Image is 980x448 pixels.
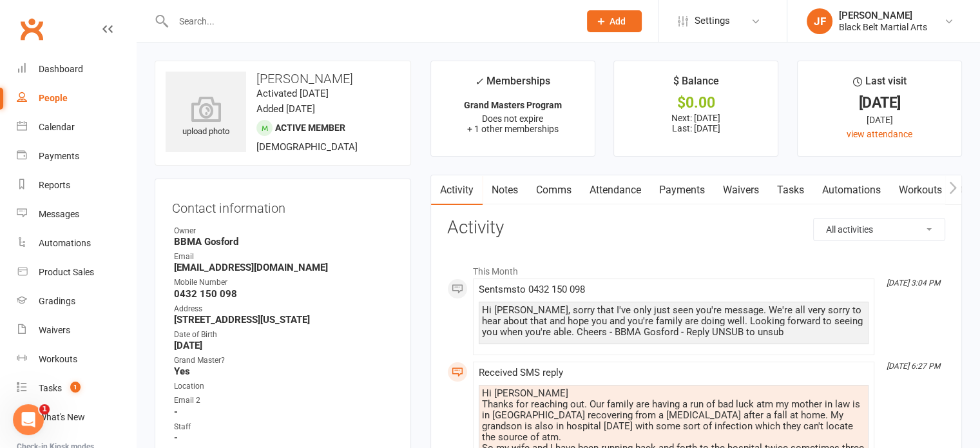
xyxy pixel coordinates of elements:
[174,380,394,393] div: Location
[39,64,83,74] div: Dashboard
[166,72,400,86] h3: [PERSON_NAME]
[39,296,75,306] div: Gradings
[39,383,62,393] div: Tasks
[17,229,136,258] a: Automations
[70,382,81,393] span: 1
[39,412,85,422] div: What's New
[169,12,570,30] input: Search...
[17,345,136,374] a: Workouts
[447,258,945,278] li: This Month
[887,278,940,287] i: [DATE] 3:04 PM
[839,21,927,33] div: Black Belt Martial Arts
[174,262,394,273] strong: [EMAIL_ADDRESS][DOMAIN_NAME]
[610,16,626,26] span: Add
[39,151,79,161] div: Payments
[887,362,940,371] i: [DATE] 6:27 PM
[809,96,950,110] div: [DATE]
[17,374,136,403] a: Tasks 1
[479,284,585,295] span: Sent sms to 0432 150 098
[447,218,945,238] h3: Activity
[174,406,394,418] strong: -
[174,251,394,263] div: Email
[17,171,136,200] a: Reports
[587,10,642,32] button: Add
[17,84,136,113] a: People
[39,354,77,364] div: Workouts
[695,6,730,35] span: Settings
[714,175,768,205] a: Waivers
[581,175,650,205] a: Attendance
[39,267,94,277] div: Product Sales
[174,225,394,237] div: Owner
[17,55,136,84] a: Dashboard
[483,175,527,205] a: Notes
[174,340,394,351] strong: [DATE]
[673,73,719,96] div: $ Balance
[809,113,950,127] div: [DATE]
[39,180,70,190] div: Reports
[17,316,136,345] a: Waivers
[853,73,907,96] div: Last visit
[256,141,358,153] span: [DEMOGRAPHIC_DATA]
[17,258,136,287] a: Product Sales
[174,421,394,433] div: Staff
[174,288,394,300] strong: 0432 150 098
[17,142,136,171] a: Payments
[431,175,483,205] a: Activity
[174,329,394,341] div: Date of Birth
[39,404,50,414] span: 1
[847,129,912,139] a: view attendance
[17,287,136,316] a: Gradings
[174,303,394,315] div: Address
[650,175,714,205] a: Payments
[174,277,394,289] div: Mobile Number
[15,13,48,45] a: Clubworx
[17,200,136,229] a: Messages
[464,100,562,110] strong: Grand Masters Program
[626,113,766,133] p: Next: [DATE] Last: [DATE]
[39,122,75,132] div: Calendar
[479,367,869,378] div: Received SMS reply
[768,175,813,205] a: Tasks
[174,394,394,407] div: Email 2
[174,355,394,367] div: Grand Master?
[275,122,345,133] span: Active member
[256,103,315,115] time: Added [DATE]
[17,403,136,432] a: What's New
[174,432,394,443] strong: -
[174,236,394,248] strong: BBMA Gosford
[527,175,581,205] a: Comms
[626,96,766,110] div: $0.00
[890,175,951,205] a: Workouts
[467,124,559,134] span: + 1 other memberships
[475,73,550,97] div: Memberships
[475,75,483,88] i: ✓
[13,404,44,435] iframe: Intercom live chat
[39,325,70,335] div: Waivers
[482,113,543,124] span: Does not expire
[256,88,329,99] time: Activated [DATE]
[39,93,68,103] div: People
[39,238,91,248] div: Automations
[807,8,832,34] div: JF
[813,175,890,205] a: Automations
[17,113,136,142] a: Calendar
[39,209,79,219] div: Messages
[174,314,394,326] strong: [STREET_ADDRESS][US_STATE]
[166,96,246,139] div: upload photo
[174,365,394,377] strong: Yes
[482,305,865,338] div: Hi [PERSON_NAME], sorry that I've only just seen you're message. We're all very sorry to hear abo...
[839,10,927,21] div: [PERSON_NAME]
[172,196,394,215] h3: Contact information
